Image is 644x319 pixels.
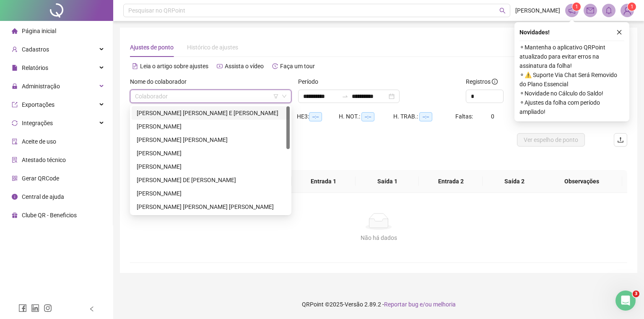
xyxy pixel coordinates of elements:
[137,135,285,144] div: [PERSON_NAME] [PERSON_NAME]
[137,108,285,118] div: [PERSON_NAME] [PERSON_NAME] E [PERSON_NAME]
[113,290,644,319] footer: QRPoint © 2025 - 2.89.2 -
[137,162,285,171] div: [PERSON_NAME]
[393,112,455,121] div: H. TRAB.:
[491,113,494,120] span: 0
[361,112,374,121] span: --:--
[137,175,285,185] div: [PERSON_NAME] DE [PERSON_NAME]
[12,28,18,34] span: home
[132,160,290,173] div: EZEQUIEL RIBEIRO
[12,212,18,218] span: gift
[12,120,18,126] span: sync
[12,83,18,89] span: lock
[132,173,290,187] div: GEISA NASCIMENTO DE PAULA
[499,8,506,14] span: search
[44,304,52,312] span: instagram
[575,4,578,10] span: 1
[617,136,624,143] span: upload
[132,106,290,120] div: ALISSON NIKOLAS SOUZA E SILVA
[130,44,174,51] span: Ajustes de ponto
[140,233,617,242] div: Não há dados
[225,63,264,69] span: Assista o vídeo
[339,112,393,121] div: H. NOT.:
[572,3,581,11] sup: 1
[12,157,18,163] span: solution
[615,291,636,311] iframe: Intercom live chat
[140,63,208,69] span: Leia o artigo sobre ajustes
[492,79,498,85] span: info-circle
[455,113,474,120] span: Faltas:
[587,7,594,14] span: mail
[22,28,56,34] span: Página inicial
[519,70,624,89] span: ⚬ ⚠️ Suporte Via Chat Será Removido do Plano Essencial
[22,193,64,200] span: Central de ajuda
[621,4,634,17] img: 74086
[633,291,639,297] span: 3
[217,63,223,69] span: youtube
[12,139,18,144] span: audit
[132,120,290,133] div: AMOS NUNES DE SOUSA
[519,89,624,98] span: ⚬ Novidade no Cálculo do Saldo!
[605,7,613,14] span: bell
[466,77,498,86] span: Registros
[384,301,456,308] span: Reportar bug e/ou melhoria
[419,170,483,193] th: Entrada 2
[342,93,348,100] span: to
[519,43,624,70] span: ⚬ Mantenha o aplicativo QRPoint atualizado para evitar erros na assinatura da folha!
[137,149,285,158] div: [PERSON_NAME]
[31,304,39,312] span: linkedin
[483,170,546,193] th: Saída 2
[342,93,348,100] span: swap-right
[419,112,432,121] span: --:--
[272,63,278,69] span: history
[298,77,324,86] label: Período
[132,187,290,200] div: JUAN SEVERO MENESES
[137,189,285,198] div: [PERSON_NAME]
[519,28,550,37] span: Novidades !
[548,177,615,186] span: Observações
[12,46,18,52] span: user-add
[616,29,622,35] span: close
[22,212,77,219] span: Clube QR - Beneficios
[309,112,322,121] span: --:--
[568,7,576,14] span: notification
[515,6,560,15] span: [PERSON_NAME]
[132,133,290,147] div: ANA LIDIA SANSAO DE ALMEIDA
[12,102,18,108] span: export
[22,157,66,163] span: Atestado técnico
[130,77,192,86] label: Nome do colaborador
[187,44,238,51] span: Histórico de ajustes
[282,94,287,99] span: down
[132,147,290,160] div: EDILAINE DE OLIVEIRA
[137,202,285,211] div: [PERSON_NAME] [PERSON_NAME] [PERSON_NAME]
[345,301,363,308] span: Versão
[22,138,56,145] span: Aceite de uso
[12,194,18,200] span: info-circle
[22,175,59,182] span: Gerar QRCode
[519,98,624,116] span: ⚬ Ajustes da folha com período ampliado!
[356,170,419,193] th: Saída 1
[22,46,49,53] span: Cadastros
[297,112,339,121] div: HE 3:
[541,170,622,193] th: Observações
[18,304,27,312] span: facebook
[22,101,55,108] span: Exportações
[89,306,95,312] span: left
[292,170,356,193] th: Entrada 1
[12,175,18,181] span: qrcode
[22,120,53,126] span: Integrações
[132,200,290,214] div: LIA DA SILVA GOMES PEREIRA
[517,133,585,147] button: Ver espelho de ponto
[22,64,48,71] span: Relatórios
[137,122,285,131] div: [PERSON_NAME]
[132,63,138,69] span: file-text
[280,63,315,69] span: Faça um tour
[22,83,60,90] span: Administração
[628,3,636,11] sup: Atualize o seu contato no menu Meus Dados
[12,65,18,71] span: file
[631,4,634,10] span: 1
[273,94,278,99] span: filter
